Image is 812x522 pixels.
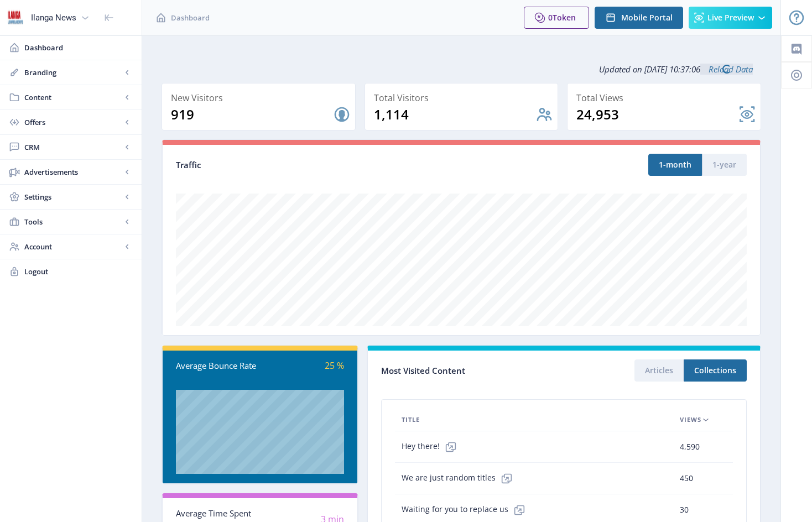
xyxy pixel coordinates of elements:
span: Settings [24,191,122,202]
span: Advertisements [24,166,122,178]
button: Articles [634,359,684,382]
button: Collections [684,359,747,382]
button: 1-year [702,154,747,176]
div: Ilanga News [31,6,76,30]
div: 1,114 [374,106,536,123]
div: New Visitors [171,90,351,106]
div: 919 [171,106,333,123]
span: Dashboard [24,42,133,53]
div: 24,953 [576,106,738,123]
span: Logout [24,266,133,277]
span: Token [553,12,576,23]
button: Mobile Portal [595,7,683,29]
span: We are just random titles [402,467,518,489]
div: Most Visited Content [381,362,564,379]
span: Account [24,241,122,252]
button: 1-month [648,154,702,176]
a: Reload Data [700,64,753,75]
span: 450 [680,472,693,485]
span: 30 [680,503,689,516]
button: Live Preview [689,7,772,29]
span: Mobile Portal [621,13,673,22]
span: 25 % [325,359,344,372]
span: Waiting for you to replace us [402,499,530,521]
div: Traffic [176,159,461,171]
span: CRM [24,142,122,153]
button: 0Token [524,7,589,29]
span: Views [680,413,701,426]
span: Tools [24,216,122,227]
div: Average Bounce Rate [176,359,260,372]
span: Dashboard [171,12,210,23]
span: Live Preview [707,13,754,22]
div: Total Views [576,90,756,106]
span: 4,590 [680,440,700,453]
span: Branding [24,67,122,78]
span: Offers [24,117,122,128]
img: 6e32966d-d278-493e-af78-9af65f0c2223.png [7,9,24,27]
span: Content [24,92,122,103]
div: Total Visitors [374,90,554,106]
span: Title [402,413,420,426]
span: Hey there! [402,436,462,458]
div: Updated on [DATE] 10:37:06 [162,55,761,83]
